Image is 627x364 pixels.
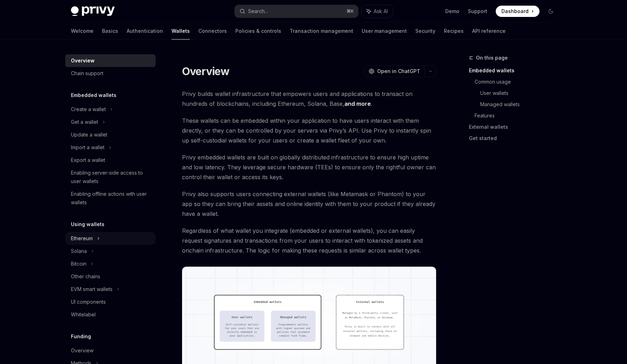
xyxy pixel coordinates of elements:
div: UI components [71,298,106,306]
div: Other chains [71,272,100,281]
a: Support [468,8,487,15]
div: Export a wallet [71,156,105,164]
span: Dashboard [501,8,529,15]
a: Dashboard [496,6,539,17]
a: Other chains [65,270,156,283]
a: Embedded wallets [469,65,562,76]
div: Whitelabel [71,310,96,319]
a: Managed wallets [480,99,562,110]
a: User wallets [480,87,562,99]
span: Privy builds wallet infrastructure that empowers users and applications to transact on hundreds o... [182,89,436,109]
div: Import a wallet [71,143,104,152]
div: Ethereum [71,234,93,243]
a: Demo [445,8,459,15]
a: Wallets [171,23,190,40]
a: Features [475,110,562,121]
a: Overview [65,54,156,67]
a: Security [415,23,435,40]
a: Authentication [127,23,163,40]
div: Get a wallet [71,118,98,126]
button: Open in ChatGPT [364,65,424,77]
a: Chain support [65,67,156,80]
span: Ask AI [374,8,388,15]
img: dark logo [71,6,115,16]
a: User management [362,23,407,40]
h1: Overview [182,65,230,78]
div: Update a wallet [71,131,107,139]
span: Open in ChatGPT [377,68,420,75]
a: API reference [472,23,506,40]
span: Privy embedded wallets are built on globally distributed infrastructure to ensure high uptime and... [182,152,436,182]
a: Policies & controls [235,23,281,40]
span: These wallets can be embedded within your application to have users interact with them directly, ... [182,116,436,145]
a: External wallets [469,121,562,133]
a: Enabling server-side access to user wallets [65,166,156,188]
div: Solana [71,247,87,255]
button: Ask AI [362,5,393,18]
span: Regardless of what wallet you integrate (embedded or external wallets), you can easily request si... [182,226,436,255]
a: Update a wallet [65,128,156,141]
a: Basics [102,23,118,40]
div: Enabling server-side access to user wallets [71,169,151,186]
h5: Funding [71,332,91,341]
div: Chain support [71,69,103,78]
a: Recipes [444,23,464,40]
a: Common usage [475,76,562,87]
div: EVM smart wallets [71,285,113,293]
button: Search...⌘K [235,5,358,18]
h5: Embedded wallets [71,91,116,99]
a: Whitelabel [65,308,156,321]
div: Overview [71,346,94,355]
a: UI components [65,296,156,308]
a: Enabling offline actions with user wallets [65,188,156,209]
div: Search... [248,7,268,16]
a: and more [344,100,371,108]
a: Export a wallet [65,154,156,166]
a: Transaction management [290,23,353,40]
span: On this page [476,54,508,62]
a: Welcome [71,23,94,40]
div: Create a wallet [71,105,106,114]
a: Connectors [198,23,227,40]
h5: Using wallets [71,220,104,229]
a: Overview [65,344,156,357]
span: Privy also supports users connecting external wallets (like Metamask or Phantom) to your app so t... [182,189,436,219]
span: ⌘ K [346,8,354,14]
div: Overview [71,56,95,65]
div: Bitcoin [71,260,86,268]
a: Get started [469,133,562,144]
div: Enabling offline actions with user wallets [71,190,151,207]
button: Toggle dark mode [545,6,556,17]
